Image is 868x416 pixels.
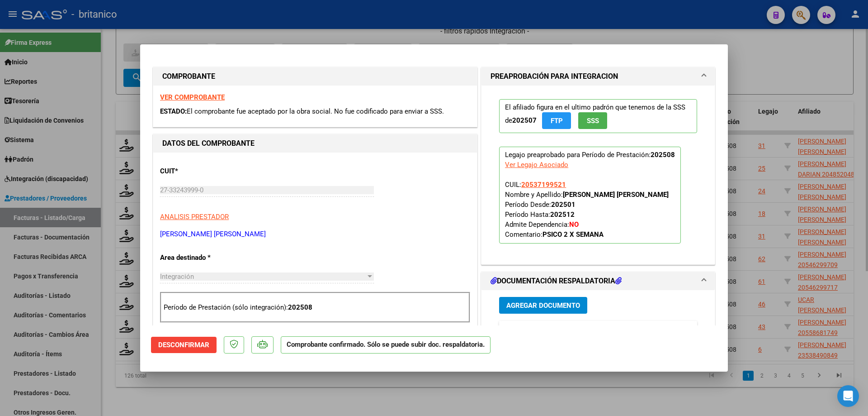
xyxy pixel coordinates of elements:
p: Legajo preaprobado para Período de Prestación: [499,147,681,244]
button: SSS [578,112,607,129]
span: CUIL: Nombre y Apellido: Período Desde: Período Hasta: Admite Dependencia: [505,181,669,239]
button: Agregar Documento [499,297,587,314]
h1: PREAPROBACIÓN PARA INTEGRACION [491,71,618,82]
p: Período de Prestación (sólo integración): [164,302,467,313]
p: CUIT [160,166,253,177]
strong: COMPROBANTE [162,72,215,81]
strong: 202508 [651,151,675,159]
p: El afiliado figura en el ultimo padrón que tenemos de la SSS de [499,99,697,133]
mat-expansion-panel-header: PREAPROBACIÓN PARA INTEGRACION [481,67,715,86]
button: FTP [542,112,571,129]
span: Comentario: [505,230,604,239]
div: PREAPROBACIÓN PARA INTEGRACION [481,86,715,264]
div: Open Intercom Messenger [837,385,859,407]
strong: NO [569,220,579,229]
strong: DATOS DEL COMPROBANTE [162,139,255,148]
strong: 202507 [512,116,537,124]
span: El comprobante fue aceptado por la obra social. No fue codificado para enviar a SSS. [187,107,444,115]
span: SSS [587,117,599,125]
span: ANALISIS PRESTADOR [160,213,229,221]
p: [PERSON_NAME] [PERSON_NAME] [160,229,470,239]
strong: 202501 [551,201,576,209]
span: Agregar Documento [506,301,580,310]
datatable-header-cell: ID [499,321,522,340]
p: Comprobante confirmado. Sólo se puede subir doc. respaldatoria. [281,336,491,354]
span: Desconfirmar [158,341,209,349]
strong: 202508 [288,303,312,311]
datatable-header-cell: Usuario [590,321,648,340]
h1: DOCUMENTACIÓN RESPALDATORIA [491,276,622,287]
datatable-header-cell: Acción [693,321,739,340]
a: VER COMPROBANTE [160,93,225,101]
p: Area destinado * [160,253,253,263]
datatable-header-cell: Documento [522,321,590,340]
button: Desconfirmar [151,337,217,353]
span: Integración [160,273,194,281]
span: ESTADO: [160,107,187,115]
div: Ver Legajo Asociado [505,160,568,170]
strong: 202512 [550,210,575,219]
datatable-header-cell: Subido [648,321,693,340]
span: FTP [551,117,563,125]
strong: PSICO 2 X SEMANA [542,230,604,239]
mat-expansion-panel-header: DOCUMENTACIÓN RESPALDATORIA [481,272,715,290]
strong: [PERSON_NAME] [PERSON_NAME] [563,191,669,199]
span: 20537199521 [521,181,566,189]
